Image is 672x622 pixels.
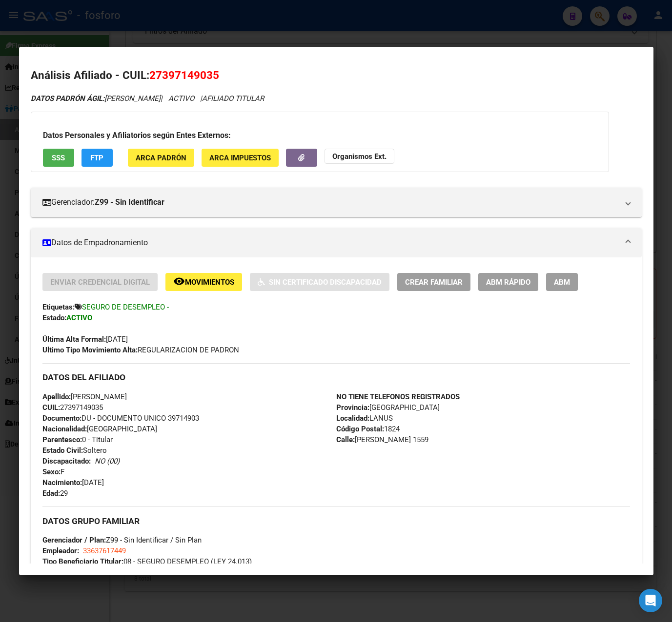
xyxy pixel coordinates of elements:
[95,457,120,466] i: NO (00)
[42,346,138,354] strong: Ultimo Tipo Movimiento Alta:
[42,536,106,544] strong: Gerenciador / Plan:
[95,196,164,208] strong: Z99 - Sin Identificar
[405,278,463,287] span: Crear Familiar
[83,546,126,555] span: 33637617449
[42,392,127,401] span: [PERSON_NAME]
[173,275,185,287] mat-icon: remove_red_eye
[42,446,107,455] span: Soltero
[42,446,83,455] strong: Estado Civil:
[128,149,194,167] button: ARCA Padrón
[42,414,81,423] strong: Documento:
[325,149,394,164] button: Organismos Ext.
[42,478,104,487] span: [DATE]
[50,278,150,287] span: Enviar Credencial Digital
[42,457,91,466] strong: Discapacitado:
[31,94,264,103] i: | ACTIVO |
[554,278,570,287] span: ABM
[42,273,158,291] button: Enviar Credencial Digital
[42,557,252,566] span: 08 - SEGURO DESEMPLEO (LEY 24.013)
[31,94,104,103] strong: DATOS PADRÓN ÁGIL:
[185,278,234,287] span: Movimientos
[332,152,387,161] strong: Organismos Ext.
[42,546,79,555] strong: Empleador:
[269,278,382,287] span: Sin Certificado Discapacidad
[31,67,642,84] h2: Análisis Afiliado - CUIL:
[336,392,460,401] strong: NO TIENE TELEFONOS REGISTRADOS
[546,273,578,291] button: ABM
[31,228,642,257] mat-expansion-panel-header: Datos de Empadronamiento
[90,154,103,162] span: FTP
[42,425,87,433] strong: Nacionalidad:
[42,425,157,433] span: [GEOGRAPHIC_DATA]
[42,335,128,344] span: [DATE]
[42,392,71,401] strong: Apellido:
[336,425,384,433] strong: Código Postal:
[42,516,630,526] h3: DATOS GRUPO FAMILIAR
[336,435,355,444] strong: Calle:
[149,69,219,81] span: 27397149035
[42,196,618,208] mat-panel-title: Gerenciador:
[42,346,239,354] span: REGULARIZACION DE PADRON
[165,273,242,291] button: Movimientos
[202,149,279,167] button: ARCA Impuestos
[31,94,161,103] span: [PERSON_NAME]
[478,273,538,291] button: ABM Rápido
[42,435,113,444] span: 0 - Titular
[43,130,597,141] h3: Datos Personales y Afiliatorios según Entes Externos:
[42,403,103,412] span: 27397149035
[42,403,60,412] strong: CUIL:
[42,303,75,311] strong: Etiquetas:
[336,425,400,433] span: 1824
[202,94,264,103] span: AFILIADO TITULAR
[42,478,82,487] strong: Nacimiento:
[81,149,113,167] button: FTP
[42,467,61,476] strong: Sexo:
[42,435,82,444] strong: Parentesco:
[42,335,106,344] strong: Última Alta Formal:
[82,303,169,311] span: SEGURO DE DESEMPLEO -
[639,589,662,612] div: Open Intercom Messenger
[486,278,530,287] span: ABM Rápido
[136,154,186,162] span: ARCA Padrón
[336,403,440,412] span: [GEOGRAPHIC_DATA]
[42,237,618,249] mat-panel-title: Datos de Empadronamiento
[52,154,65,162] span: SSS
[42,414,199,423] span: DU - DOCUMENTO UNICO 39714903
[42,313,66,322] strong: Estado:
[336,414,393,423] span: LANUS
[43,149,74,167] button: SSS
[42,489,68,498] span: 29
[42,557,123,566] strong: Tipo Beneficiario Titular:
[42,536,202,544] span: Z99 - Sin Identificar / Sin Plan
[42,489,60,498] strong: Edad:
[66,313,92,322] strong: ACTIVO
[250,273,389,291] button: Sin Certificado Discapacidad
[397,273,470,291] button: Crear Familiar
[42,372,630,383] h3: DATOS DEL AFILIADO
[42,467,64,476] span: F
[31,188,642,217] mat-expansion-panel-header: Gerenciador:Z99 - Sin Identificar
[336,414,369,423] strong: Localidad:
[336,403,369,412] strong: Provincia:
[336,435,428,444] span: [PERSON_NAME] 1559
[209,154,271,162] span: ARCA Impuestos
